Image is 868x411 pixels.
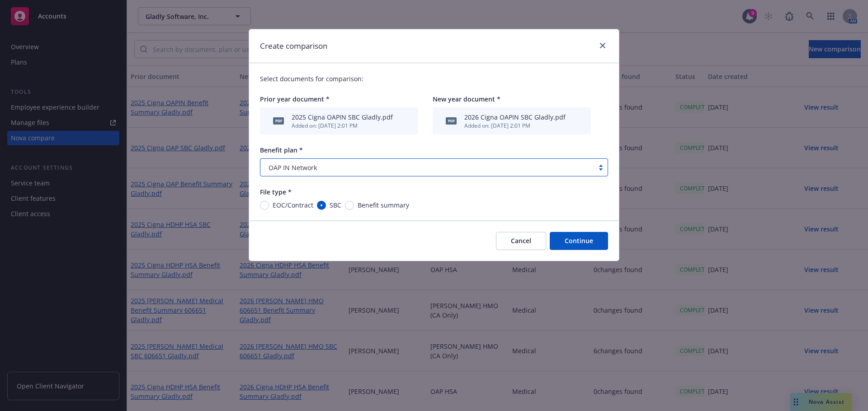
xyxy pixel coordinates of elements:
[265,163,590,172] span: OAP IN Network
[292,112,393,122] div: 2025 Cigna OAPIN SBC Gladly.pdf
[464,112,566,122] div: 2026 Cigna OAPIN SBC Gladly.pdf
[358,200,409,210] span: Benefit summary
[597,40,608,51] a: close
[273,200,313,210] span: EOC/Contract
[273,117,284,124] span: pdf
[330,200,341,210] span: SBC
[260,188,292,196] span: File type *
[269,163,317,172] span: OAP IN Network
[260,40,327,52] h1: Create comparison
[446,117,457,124] span: pdf
[260,74,608,83] p: Select documents for comparison:
[317,201,326,210] input: SBC
[496,232,546,250] button: Cancel
[569,116,576,126] button: archive file
[550,232,608,250] button: Continue
[260,95,330,103] span: Prior year document *
[260,201,269,210] input: EOC/Contract
[433,95,500,103] span: New year document *
[396,116,404,126] button: archive file
[464,122,566,129] div: Added on: [DATE] 2:01 PM
[260,146,303,154] span: Benefit plan *
[292,122,393,129] div: Added on: [DATE] 2:01 PM
[345,201,354,210] input: Benefit summary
